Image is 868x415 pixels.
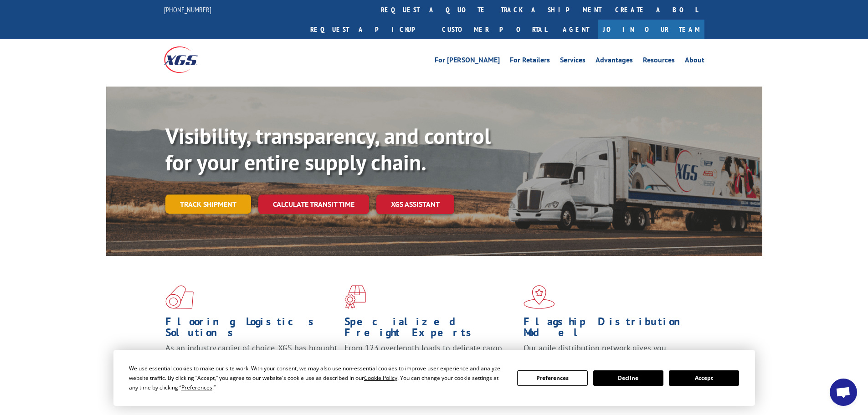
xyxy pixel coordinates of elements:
a: Open chat [830,379,857,406]
img: xgs-icon-focused-on-flooring-red [344,285,366,309]
a: Join Our Team [598,20,704,39]
h1: Specialized Freight Experts [344,316,517,343]
a: Request a pickup [303,20,435,39]
button: Accept [669,370,739,386]
a: Advantages [596,56,633,67]
h1: Flagship Distribution Model [524,316,696,343]
a: Customer Portal [435,20,554,39]
a: Calculate transit time [258,195,369,214]
a: [PHONE_NUMBER] [164,5,211,14]
img: xgs-icon-total-supply-chain-intelligence-red [165,285,194,309]
img: xgs-icon-flagship-distribution-model-red [524,285,555,309]
a: For Retailers [510,56,550,67]
a: Services [560,56,586,67]
span: Cookie Policy [364,374,397,382]
a: About [685,56,704,67]
a: Track shipment [165,195,251,214]
a: For [PERSON_NAME] [435,56,500,67]
a: Agent [554,20,598,39]
div: Cookie Consent Prompt [113,350,755,406]
button: Preferences [517,370,587,386]
a: Resources [643,56,675,67]
div: We use essential cookies to make our site work. With your consent, we may also use non-essential ... [129,364,506,392]
span: As an industry carrier of choice, XGS has brought innovation and dedication to flooring logistics... [165,343,337,375]
button: Decline [593,370,663,386]
b: Visibility, transparency, and control for your entire supply chain. [165,122,491,176]
a: XGS ASSISTANT [376,195,454,214]
span: Preferences [181,384,212,391]
span: Our agile distribution network gives you nationwide inventory management on demand. [524,343,691,364]
p: From 123 overlength loads to delicate cargo, our experienced staff knows the best way to move you... [344,343,517,383]
h1: Flooring Logistics Solutions [165,316,338,343]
